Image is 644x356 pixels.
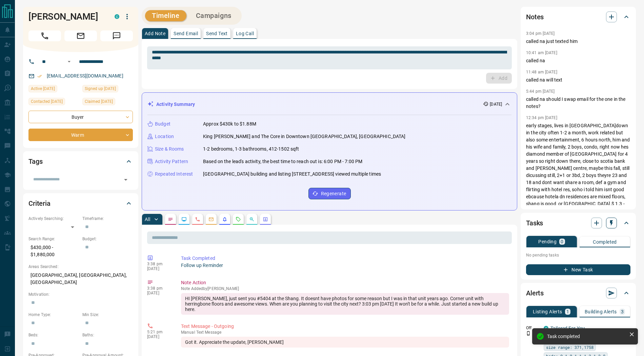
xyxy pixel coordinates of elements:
[544,326,548,331] div: condos.ca
[28,264,133,270] p: Areas Searched:
[82,312,133,318] p: Min Size:
[100,30,133,41] span: Message
[37,74,42,79] svg: Email Verified
[526,9,630,25] div: Notes
[181,286,509,291] p: Note Added by [PERSON_NAME]
[28,312,79,318] p: Home Type:
[526,331,531,336] svg: Push Notification Only
[203,158,362,165] p: Based on the lead's activity, the best time to reach out is: 6:00 PM - 7:00 PM
[155,158,188,165] p: Activity Pattern
[28,98,79,107] div: Thu Sep 04 2025
[145,10,186,21] button: Timeline
[28,270,133,288] p: [GEOGRAPHIC_DATA], [GEOGRAPHIC_DATA], [GEOGRAPHIC_DATA]
[526,89,555,94] p: 5:44 pm [DATE]
[203,146,299,153] p: 1-2 bedrooms, 1-3 bathrooms, 412-1502 sqft
[181,293,509,315] div: HI [PERSON_NAME], just sent you #5404 at the Shang. It doesnt have photos for some reason but I w...
[28,111,133,123] div: Buyer
[526,285,630,301] div: Alerts
[85,85,116,92] span: Signed up [DATE]
[82,85,133,94] div: Mon May 19 2025
[181,255,509,262] p: Task Completed
[526,31,555,36] p: 3:04 pm [DATE]
[156,101,195,108] p: Activity Summary
[593,240,617,244] p: Completed
[145,217,150,222] p: All
[526,325,540,331] p: Off
[28,30,61,41] span: Call
[181,330,195,335] span: manual
[208,217,214,222] svg: Emails
[526,38,630,45] p: called na just texted him
[526,288,544,298] h2: Alerts
[155,171,193,178] p: Repeated Interest
[561,239,563,244] p: 0
[28,153,133,170] div: Tags
[526,57,630,64] p: called na
[31,85,55,92] span: Active [DATE]
[206,31,228,36] p: Send Text
[147,266,171,271] p: [DATE]
[82,98,133,107] div: Tue May 20 2025
[145,31,165,36] p: Add Note
[31,98,63,105] span: Contacted [DATE]
[28,332,79,338] p: Beds:
[28,291,133,297] p: Motivation:
[147,262,171,266] p: 3:38 pm
[538,239,557,244] p: Pending
[85,98,113,105] span: Claimed [DATE]
[203,171,381,178] p: [GEOGRAPHIC_DATA] building and listing [STREET_ADDRESS] viewed multiple times
[533,309,562,314] p: Listing Alerts
[526,96,630,110] p: called na should I swap email for the one in the notes?
[121,175,130,184] button: Open
[28,85,79,94] div: Thu Aug 07 2025
[490,101,502,107] p: [DATE]
[181,323,509,330] p: Text Message - Outgoing
[147,330,171,334] p: 5:21 pm
[28,195,133,212] div: Criteria
[550,326,585,331] a: Tailored For You
[174,31,198,36] p: Send Email
[526,115,557,120] p: 12:34 pm [DATE]
[28,198,51,209] h2: Criteria
[547,334,626,339] div: Task completed
[147,291,171,295] p: [DATE]
[181,330,509,335] p: Text Message
[181,262,509,269] p: Follow up Reminder
[236,217,241,222] svg: Requests
[263,217,268,222] svg: Agent Actions
[65,58,73,66] button: Open
[147,286,171,291] p: 3:38 pm
[308,188,351,199] button: Regenerate
[28,236,79,242] p: Search Range:
[47,73,123,79] a: [EMAIL_ADDRESS][DOMAIN_NAME]
[526,264,630,275] button: New Task
[155,120,170,128] p: Budget
[181,279,509,286] p: Note Action
[115,14,119,19] div: condos.ca
[195,217,200,222] svg: Calls
[526,76,630,84] p: called na will text
[28,11,104,22] h1: [PERSON_NAME]
[526,12,544,22] h2: Notes
[64,30,97,41] span: Email
[236,31,254,36] p: Log Call
[203,133,406,140] p: King [PERSON_NAME] and The Core in Downtown [GEOGRAPHIC_DATA], [GEOGRAPHIC_DATA]
[168,217,173,222] svg: Notes
[566,309,569,314] p: 1
[249,217,255,222] svg: Opportunities
[189,10,238,21] button: Campaigns
[526,215,630,231] div: Tasks
[181,337,509,348] div: Got it. Appreciate the update, [PERSON_NAME]
[82,332,133,338] p: Baths:
[621,309,624,314] p: 3
[28,242,79,260] p: $430,000 - $1,880,000
[526,50,557,55] p: 10:41 am [DATE]
[526,218,543,228] h2: Tasks
[82,236,133,242] p: Budget:
[82,216,133,222] p: Timeframe:
[155,133,174,140] p: Location
[585,309,617,314] p: Building Alerts
[181,217,187,222] svg: Lead Browsing Activity
[155,146,184,153] p: Size & Rooms
[28,156,42,167] h2: Tags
